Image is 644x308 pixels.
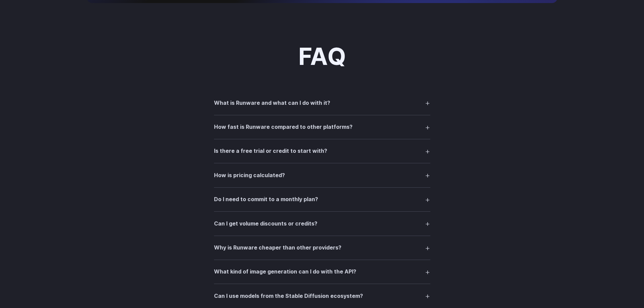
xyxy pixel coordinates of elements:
summary: Do I need to commit to a monthly plan? [214,193,430,206]
h3: How fast is Runware compared to other platforms? [214,123,353,132]
h3: Is there a free trial or credit to start with? [214,147,327,156]
summary: What is Runware and what can I do with it? [214,96,430,109]
summary: What kind of image generation can I do with the API? [214,265,430,278]
h3: What is Runware and what can I do with it? [214,99,330,108]
summary: Can I use models from the Stable Diffusion ecosystem? [214,289,430,302]
h3: How is pricing calculated? [214,171,285,180]
summary: Is there a free trial or credit to start with? [214,145,430,158]
summary: Why is Runware cheaper than other providers? [214,241,430,254]
h3: Can I use models from the Stable Diffusion ecosystem? [214,292,363,301]
summary: How is pricing calculated? [214,169,430,182]
summary: Can I get volume discounts or credits? [214,217,430,230]
h3: Do I need to commit to a monthly plan? [214,195,318,204]
h3: What kind of image generation can I do with the API? [214,267,356,276]
h2: FAQ [299,44,346,70]
h3: Can I get volume discounts or credits? [214,219,317,228]
h3: Why is Runware cheaper than other providers? [214,243,341,252]
summary: How fast is Runware compared to other platforms? [214,121,430,134]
